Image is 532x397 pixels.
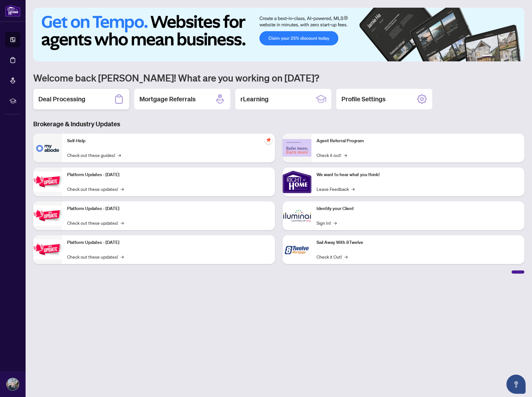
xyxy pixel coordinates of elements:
[317,137,519,144] p: Agent Referral Program
[500,55,503,58] button: 3
[351,185,355,192] span: →
[283,235,311,264] img: Sail Away With 8Twelve
[344,253,348,260] span: →
[67,152,121,159] a: Check out these guides!→
[67,219,124,226] a: Check out these updates!→
[67,137,270,144] p: Self-Help
[67,253,124,260] a: Check out these updates!→
[121,219,124,226] span: →
[67,185,124,192] a: Check out these updates!→
[317,253,348,260] a: Check it Out!→
[121,253,124,260] span: →
[7,378,19,390] img: Profile Icon
[506,375,526,394] button: Open asap
[33,72,524,84] h1: Welcome back [PERSON_NAME]! What are you working on [DATE]?
[515,55,518,58] button: 6
[317,171,519,178] p: We want to hear what you think!
[482,55,492,58] button: 1
[67,205,270,212] p: Platform Updates - [DATE]
[33,239,62,260] img: Platform Updates - June 23, 2025
[344,152,347,159] span: →
[317,239,519,246] p: Sail Away With 8Twelve
[317,219,337,226] a: Sign In!→
[240,95,269,104] h2: rLearning
[121,185,124,192] span: →
[495,55,497,58] button: 2
[33,120,524,128] h3: Brokerage & Industry Updates
[33,172,62,192] img: Platform Updates - July 21, 2025
[118,152,121,159] span: →
[67,171,270,178] p: Platform Updates - [DATE]
[283,201,311,230] img: Identify your Client
[317,185,355,192] a: Leave Feedback→
[283,167,311,196] img: We want to hear what you think!
[5,5,20,17] img: logo
[341,95,386,104] h2: Profile Settings
[265,136,272,144] span: pushpin
[33,134,62,162] img: Self-Help
[139,95,196,104] h2: Mortgage Referrals
[38,95,85,104] h2: Deal Processing
[33,8,524,61] img: Slide 0
[317,205,519,212] p: Identify your Client
[333,219,337,226] span: →
[67,239,270,246] p: Platform Updates - [DATE]
[505,55,508,58] button: 4
[33,206,62,226] img: Platform Updates - July 8, 2025
[510,55,513,58] button: 5
[283,139,311,157] img: Agent Referral Program
[317,152,347,159] a: Check it out!→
